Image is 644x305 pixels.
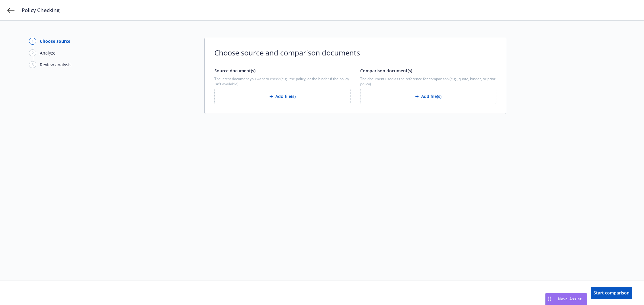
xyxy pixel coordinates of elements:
span: Policy Checking [22,7,59,14]
div: 2 [29,49,36,56]
span: The document used as the reference for comparison (e.g., quote, binder, or prior policy) [360,76,496,86]
div: Analyze [40,50,56,56]
div: Drag to move [546,293,553,305]
div: 3 [29,61,36,68]
span: Start comparison [594,290,630,296]
span: Comparison document(s) [360,68,412,74]
button: Add file(s) [360,89,496,104]
span: The latest document you want to check (e.g., the policy, or the binder if the policy isn't availa... [214,76,351,86]
span: Source document(s) [214,68,255,74]
span: Choose source and comparison documents [214,48,496,58]
button: Start comparison [591,287,632,299]
button: Add file(s) [214,89,351,104]
button: Nova Assist [545,293,587,305]
div: 1 [29,38,36,45]
div: Review analysis [40,61,72,68]
span: Nova Assist [558,296,582,301]
div: Choose source [40,38,70,44]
